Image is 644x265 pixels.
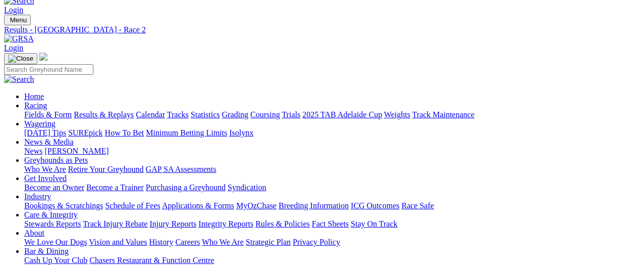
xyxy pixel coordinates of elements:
[167,110,189,119] a: Tracks
[86,183,144,192] a: Become a Trainer
[351,201,399,210] a: ICG Outcomes
[24,256,87,264] a: Cash Up Your Club
[4,25,640,34] a: Results - [GEOGRAPHIC_DATA] - Race 2
[191,110,220,119] a: Statistics
[68,165,144,173] a: Retire Your Greyhound
[175,238,200,246] a: Careers
[44,147,109,155] a: [PERSON_NAME]
[105,128,144,137] a: How To Bet
[302,110,382,119] a: 2025 TAB Adelaide Cup
[351,219,397,228] a: Stay On Track
[312,219,349,228] a: Fact Sheets
[293,238,340,246] a: Privacy Policy
[24,238,87,246] a: We Love Our Dogs
[24,174,67,183] a: Get Involved
[229,128,253,137] a: Isolynx
[24,147,42,155] a: News
[24,183,84,192] a: Become an Owner
[4,75,34,84] img: Search
[74,110,134,119] a: Results & Replays
[246,238,291,246] a: Strategic Plan
[24,229,44,237] a: About
[228,183,266,192] a: Syndication
[4,34,34,43] img: GRSA
[236,201,277,210] a: MyOzChase
[24,210,78,219] a: Care & Integrity
[24,219,640,229] div: Care & Integrity
[282,110,300,119] a: Trials
[24,183,640,192] div: Get Involved
[89,256,214,264] a: Chasers Restaurant & Function Centre
[222,110,248,119] a: Grading
[384,110,410,119] a: Weights
[136,110,165,119] a: Calendar
[24,92,44,101] a: Home
[24,138,74,146] a: News & Media
[24,110,72,119] a: Fields & Form
[162,201,234,210] a: Applications & Forms
[24,165,66,173] a: Who We Are
[149,238,173,246] a: History
[250,110,280,119] a: Coursing
[198,219,253,228] a: Integrity Reports
[401,201,434,210] a: Race Safe
[24,128,640,138] div: Wagering
[24,238,640,247] div: About
[24,192,51,201] a: Industry
[24,128,66,137] a: [DATE] Tips
[24,165,640,174] div: Greyhounds as Pets
[24,101,47,110] a: Racing
[146,183,226,192] a: Purchasing a Greyhound
[10,16,27,24] span: Menu
[4,6,23,14] a: Login
[24,219,81,228] a: Stewards Reports
[89,238,147,246] a: Vision and Values
[146,165,217,173] a: GAP SA Assessments
[4,43,23,52] a: Login
[105,201,160,210] a: Schedule of Fees
[412,110,474,119] a: Track Maintenance
[83,219,147,228] a: Track Injury Rebate
[4,64,93,75] input: Search
[202,238,244,246] a: Who We Are
[24,201,103,210] a: Bookings & Scratchings
[8,55,33,63] img: Close
[68,128,102,137] a: SUREpick
[146,128,227,137] a: Minimum Betting Limits
[24,256,640,265] div: Bar & Dining
[24,247,69,255] a: Bar & Dining
[4,53,37,64] button: Toggle navigation
[255,219,310,228] a: Rules & Policies
[4,15,31,25] button: Toggle navigation
[39,53,47,61] img: logo-grsa-white.png
[24,119,56,128] a: Wagering
[24,201,640,210] div: Industry
[149,219,196,228] a: Injury Reports
[24,147,640,156] div: News & Media
[24,110,640,119] div: Racing
[24,156,88,164] a: Greyhounds as Pets
[279,201,349,210] a: Breeding Information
